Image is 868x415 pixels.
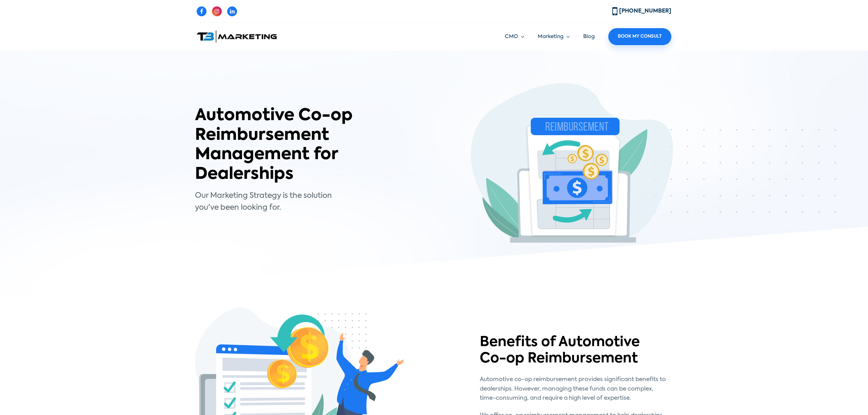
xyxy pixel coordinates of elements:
[505,33,524,41] a: CMO
[197,31,277,42] img: T3 Marketing
[608,28,671,45] a: Book My Consult
[195,106,429,184] h1: Automotive Co-op Reimbursement Management for Dealerships
[583,34,595,39] a: Blog
[480,375,666,403] p: Automotive co-op reimbursement provides significant benefits to dealerships. However, managing th...
[612,8,671,14] a: [PHONE_NUMBER]
[538,33,570,41] a: Marketing
[195,190,356,214] p: Our Marketing Strategy is the solution you've been looking for.
[480,334,666,367] h2: Benefits of Automotive Co-op Reimbursement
